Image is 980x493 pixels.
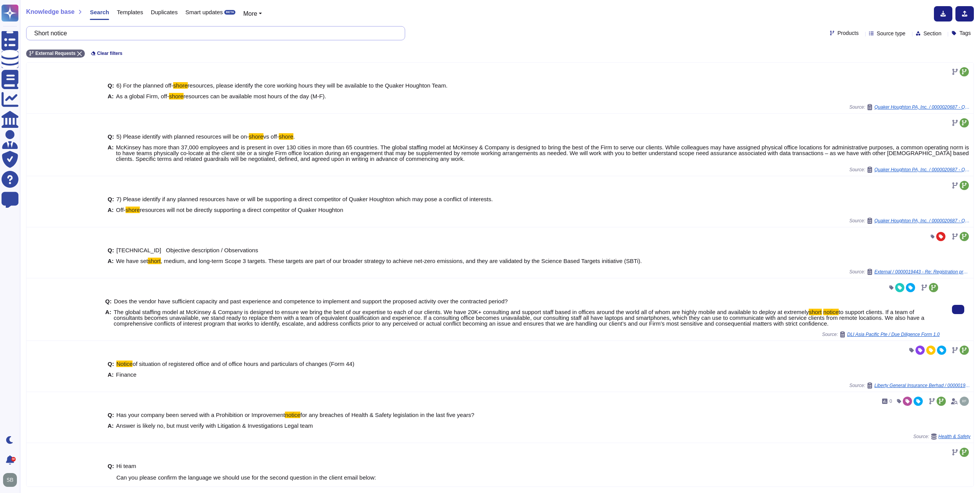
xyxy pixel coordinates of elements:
[838,30,859,36] span: Products
[849,167,970,173] span: Source:
[108,412,114,418] b: Q:
[30,26,397,40] input: Search a question or template...
[148,258,161,264] mark: short
[108,372,114,377] b: A:
[140,207,343,213] span: resources will not be directly supporting a direct competitor of Quaker Houghton
[300,412,474,418] span: for any breaches of Health & Safety legislation in the last five years?
[116,412,285,418] span: Has your company been served with a Prohibition or Improvement
[874,167,970,172] span: Quaker Houghton PA, Inc. / 0000020687 - QH RFP DC Network Study EMEA NA
[874,383,970,388] span: Liberty General Insurance Berhad / 0000019169 - RE: [EXT]IA Supporting Document
[108,93,114,99] b: A:
[169,93,184,99] mark: shore
[108,134,114,139] b: Q:
[874,105,970,109] span: Quaker Houghton PA, Inc. / 0000020687 - QH RFP DC Network Study EMEA NA
[960,397,969,406] img: user
[116,196,493,202] span: 7) Please identify if any planned resources have or will be supporting a direct competitor of Qua...
[105,298,112,304] b: Q:
[263,133,279,140] span: vs off-
[26,9,74,15] span: Knowledge base
[126,207,140,213] mark: shore
[116,422,313,429] span: Answer is likely no, but must verify with Litigation & Investigations Legal team
[161,258,642,264] span: , medium, and long-term Scope 3 targets. These targets are part of our broader strategy to achiev...
[849,218,970,224] span: Source:
[874,270,970,274] span: External / 0000019443 - Re: Registration process with CaixaBank
[3,473,17,487] img: user
[116,82,173,89] span: 6) For the planned off-
[114,309,924,327] span: to support clients. If a team of consultants becomes unavailable, we stand ready to replace them ...
[809,309,821,315] mark: short
[849,269,970,275] span: Source:
[847,332,940,337] span: DLI Asia Pacific Pte / Due Diligence Form 1.0
[108,207,114,213] b: A:
[939,434,970,439] span: Health & Safety
[108,83,114,88] b: Q:
[913,433,970,440] span: Source:
[849,104,970,110] span: Source:
[35,51,76,56] span: External Requests
[285,412,300,418] mark: notice
[105,309,111,326] b: A:
[116,371,136,378] span: Finance
[224,10,235,15] div: BETA
[108,423,114,428] b: A:
[116,361,133,367] mark: Notice
[822,331,940,337] span: Source:
[889,399,892,404] span: 0
[243,10,257,17] span: More
[116,258,148,264] span: We have set
[108,258,114,264] b: A:
[185,9,223,15] span: Smart updates
[2,471,22,488] button: user
[173,82,188,89] mark: shore
[151,9,178,15] span: Duplicates
[108,361,114,367] b: Q:
[849,382,970,389] span: Source:
[108,144,114,162] b: A:
[90,9,109,15] span: Search
[116,133,249,140] span: 5) Please identify with planned resources will be on-
[959,30,971,36] span: Tags
[116,247,258,253] span: [TECHNICAL_ID] Objective description / Observations
[249,133,263,140] mark: shore
[924,31,942,36] span: Section
[11,457,16,462] div: 9+
[116,144,969,162] span: McKinsey has more than 37,000 employees and is present in over 130 cities in more than 65 countri...
[116,207,126,213] span: Off-
[117,9,143,15] span: Templates
[293,133,295,140] span: .
[116,93,169,99] span: As a global Firm, off-
[108,196,114,202] b: Q:
[877,31,906,36] span: Source type
[823,309,839,315] mark: notice
[243,9,262,18] button: More
[279,133,293,140] mark: shore
[114,309,809,315] span: The global staffing model at McKinsey & Company is designed to ensure we bring the best of our ex...
[108,247,114,253] b: Q:
[184,93,326,99] span: resources can be available most hours of the day (M-F).
[874,218,970,223] span: Quaker Houghton PA, Inc. / 0000020687 - QH RFP DC Network Study EMEA NA
[132,361,354,367] span: of situation of registered office and of office hours and particulars of changes (Form 44)
[114,298,508,304] span: Does the vendor have sufficient capacity and past experience and competence to implement and supp...
[97,51,122,56] span: Clear filters
[188,82,448,89] span: resources, please identify the core working hours they will be available to the Quaker Houghton T...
